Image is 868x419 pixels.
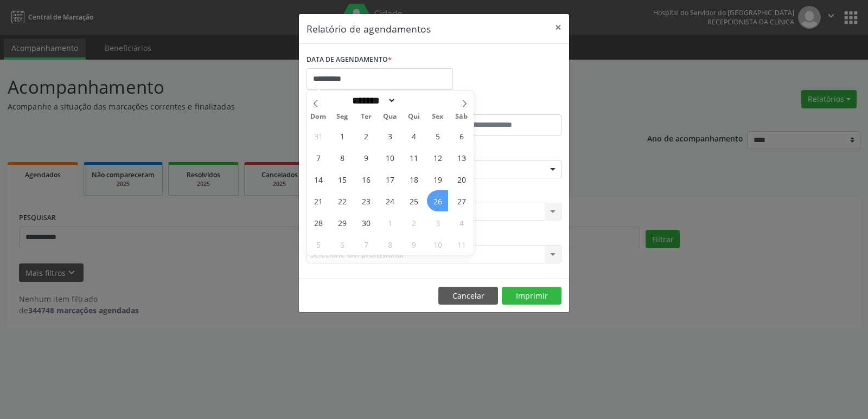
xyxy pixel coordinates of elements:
span: Setembro 16, 2025 [355,169,376,190]
span: Setembro 30, 2025 [355,212,376,233]
span: Setembro 6, 2025 [451,125,472,146]
button: Close [547,14,569,41]
span: Setembro 8, 2025 [331,147,353,168]
span: Outubro 10, 2025 [427,234,448,255]
span: Ter [354,113,378,120]
label: DATA DE AGENDAMENTO [307,51,392,68]
span: Outubro 5, 2025 [308,234,329,255]
span: Qui [402,113,426,120]
span: Outubro 1, 2025 [379,212,400,233]
span: Setembro 1, 2025 [331,125,353,146]
input: Year [396,95,432,106]
span: Seg [330,113,354,120]
span: Setembro 21, 2025 [308,190,329,211]
h5: Relatório de agendamentos [307,22,431,36]
select: Month [348,95,396,106]
span: Setembro 24, 2025 [379,190,400,211]
button: Imprimir [502,287,561,305]
span: Sáb [450,113,474,120]
span: Setembro 2, 2025 [355,125,376,146]
span: Dom [307,113,330,120]
span: Setembro 27, 2025 [451,190,472,211]
span: Setembro 9, 2025 [355,147,376,168]
span: Setembro 5, 2025 [427,125,448,146]
span: Setembro 13, 2025 [451,147,472,168]
span: Outubro 7, 2025 [355,234,376,255]
button: Cancelar [438,287,498,305]
span: Setembro 20, 2025 [451,169,472,190]
span: Setembro 26, 2025 [427,190,448,211]
span: Setembro 17, 2025 [379,169,400,190]
span: Outubro 4, 2025 [451,212,472,233]
span: Setembro 10, 2025 [379,147,400,168]
span: Setembro 19, 2025 [427,169,448,190]
span: Setembro 28, 2025 [308,212,329,233]
span: Qua [378,113,402,120]
span: Setembro 11, 2025 [403,147,424,168]
span: Outubro 8, 2025 [379,234,400,255]
span: Sex [426,113,450,120]
label: ATÉ [437,98,561,114]
span: Outubro 2, 2025 [403,212,424,233]
span: Agosto 31, 2025 [308,125,329,146]
span: Outubro 11, 2025 [451,234,472,255]
span: Setembro 29, 2025 [331,212,353,233]
span: Setembro 18, 2025 [403,169,424,190]
span: Outubro 3, 2025 [427,212,448,233]
span: Setembro 25, 2025 [403,190,424,211]
span: Setembro 22, 2025 [331,190,353,211]
span: Setembro 14, 2025 [308,169,329,190]
span: Setembro 7, 2025 [308,147,329,168]
span: Setembro 15, 2025 [331,169,353,190]
span: Setembro 3, 2025 [379,125,400,146]
span: Outubro 6, 2025 [331,234,353,255]
span: Setembro 4, 2025 [403,125,424,146]
span: Setembro 23, 2025 [355,190,376,211]
span: Setembro 12, 2025 [427,147,448,168]
span: Outubro 9, 2025 [403,234,424,255]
